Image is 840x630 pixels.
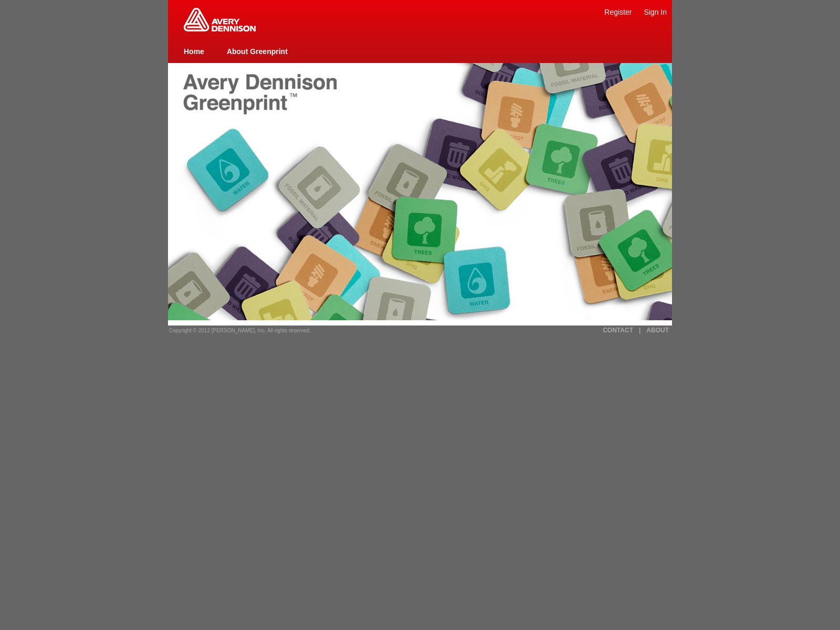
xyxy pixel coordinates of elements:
a: Register [604,8,632,16]
a: | [639,327,640,334]
span: Copyright © 2012 [PERSON_NAME], Inc. All rights reserved. [169,328,311,333]
a: CONTACT [603,327,633,334]
a: Home [184,47,204,56]
a: About Greenprint [227,47,288,56]
a: Sign In [644,8,667,16]
a: ABOUT [646,327,669,334]
a: Greenprint [184,26,256,33]
img: Home [184,8,256,31]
